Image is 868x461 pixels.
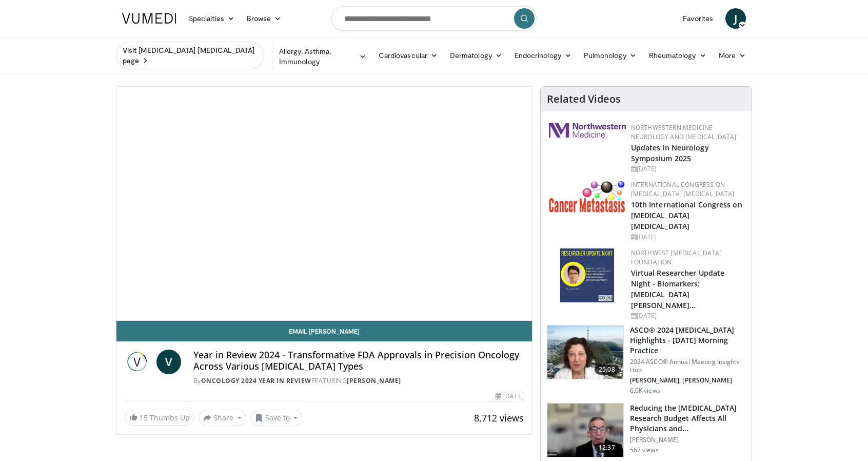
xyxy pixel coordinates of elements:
span: 15 [140,413,148,422]
a: Favorites [677,8,719,29]
div: [DATE] [631,311,743,320]
img: VuMedi Logo [122,13,176,24]
span: 8,712 views [474,412,524,424]
img: Oncology 2024 Year in Review [125,350,152,374]
img: 2a462fb6-9365-492a-ac79-3166a6f924d8.png.150x105_q85_autocrop_double_scale_upscale_version-0.2.jpg [549,123,626,138]
img: a6200dbe-dadf-4c3e-9c06-d4385956049b.png.150x105_q85_autocrop_double_scale_upscale_version-0.2.png [560,248,614,302]
a: Northwest [MEDICAL_DATA] Foundation [631,248,722,266]
p: 2024 ASCO® Annual Meeting Insights Hub [630,358,745,374]
img: 37b84944-f7ba-4b64-8bc9-1ee66f3848a7.png.150x105_q85_crop-smart_upscale.png [547,325,623,379]
a: Visit [MEDICAL_DATA] [MEDICAL_DATA] page [116,42,264,69]
p: [PERSON_NAME] [630,436,745,444]
a: Email [PERSON_NAME] [116,321,532,341]
p: 6.0K views [630,387,660,395]
a: Updates in Neurology Symposium 2025 [631,143,709,163]
video-js: Video Player [116,87,532,321]
a: J [725,8,746,29]
a: Specialties [183,8,241,29]
h4: Related Videos [547,93,621,105]
a: Rheumatology [643,45,713,66]
a: Oncology 2024 Year in Review [201,376,311,385]
a: Endocrinology [508,45,578,66]
a: Browse [241,8,288,29]
img: 176cffca-b0f9-4e42-870a-4dee986a4bcc.150x105_q85_crop-smart_upscale.jpg [547,404,623,457]
h4: Year in Review 2024 - Transformative FDA Approvals in Precision Oncology Across Various [MEDICAL_... [193,350,524,372]
button: Save to [250,410,303,426]
a: [PERSON_NAME] [347,376,401,385]
a: Cardiovascular [372,45,444,66]
a: Virtual Researcher Update Night - Biomarkers: [MEDICAL_DATA] [PERSON_NAME]… [631,268,725,310]
a: Allergy, Asthma, Immunology [273,46,372,67]
h3: Reducing the [MEDICAL_DATA] Research Budget Affects All Physicians and [PERSON_NAME]… [630,403,745,434]
img: 6ff8bc22-9509-4454-a4f8-ac79dd3b8976.png.150x105_q85_autocrop_double_scale_upscale_version-0.2.png [549,180,626,213]
h3: ASCO® 2024 [MEDICAL_DATA] Highlights - [DATE] Morning Practice [630,325,745,356]
a: 15 Thumbs Up [125,410,194,426]
span: 25:08 [595,364,619,375]
a: Northwestern Medicine Neurology and [MEDICAL_DATA] [631,123,737,141]
a: 10th International Congress on [MEDICAL_DATA] [MEDICAL_DATA] [631,200,742,231]
div: [DATE] [631,233,743,242]
p: [PERSON_NAME], [PERSON_NAME] [630,376,745,385]
div: [DATE] [631,164,743,174]
button: Share [199,410,246,426]
div: [DATE] [496,392,523,401]
p: 567 views [630,446,659,454]
input: Search topics, interventions [331,6,537,31]
a: 12:37 Reducing the [MEDICAL_DATA] Research Budget Affects All Physicians and [PERSON_NAME]… [PERS... [547,403,745,457]
a: V [156,350,181,374]
a: More [713,45,752,66]
a: International Congress on [MEDICAL_DATA] [MEDICAL_DATA] [631,180,735,198]
a: Pulmonology [578,45,643,66]
a: Dermatology [444,45,508,66]
a: 25:08 ASCO® 2024 [MEDICAL_DATA] Highlights - [DATE] Morning Practice 2024 ASCO® Annual Meeting In... [547,325,745,395]
span: 12:37 [595,443,619,453]
div: By FEATURING [193,376,524,386]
